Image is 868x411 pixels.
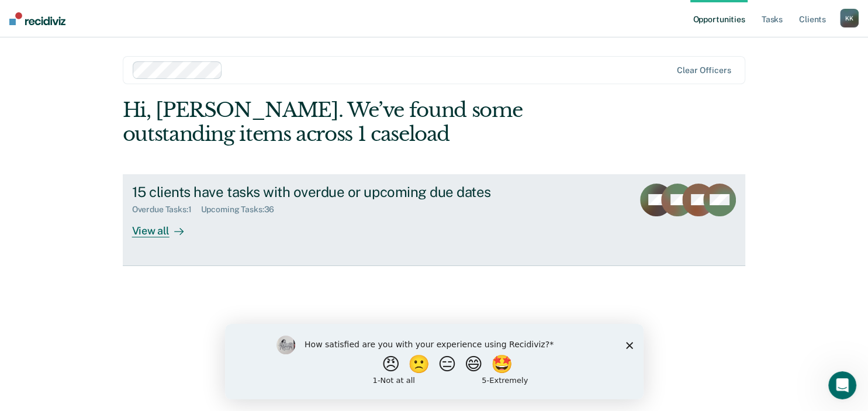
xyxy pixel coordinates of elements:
[201,205,284,215] div: Upcoming Tasks : 36
[123,174,746,266] a: 15 clients have tasks with overdue or upcoming due datesOverdue Tasks:1Upcoming Tasks:36View all
[132,215,198,237] div: View all
[840,9,859,27] div: K K
[225,324,644,399] iframe: Survey by Kim from Recidiviz
[123,98,621,146] div: Hi, [PERSON_NAME]. We’ve found some outstanding items across 1 caseload
[828,371,856,399] iframe: Intercom live chat
[132,205,201,215] div: Overdue Tasks : 1
[9,12,65,25] img: Recidiviz
[132,184,542,201] div: 15 clients have tasks with overdue or upcoming due dates
[840,9,859,27] button: KK
[677,65,731,75] div: Clear officers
